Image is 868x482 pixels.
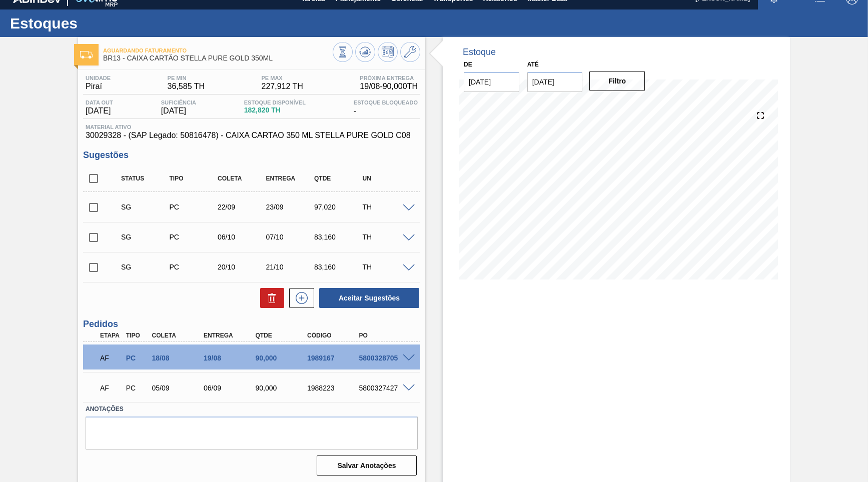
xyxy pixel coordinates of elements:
[360,175,414,182] div: UN
[305,332,362,339] div: Código
[305,354,362,362] div: 1989167
[98,347,124,369] div: Aguardando Faturamento
[86,106,113,115] span: [DATE]
[312,203,365,211] div: 97,020
[264,263,317,271] div: 21/10/2025
[83,150,420,160] h3: Sugestões
[167,175,221,182] div: Tipo
[100,384,122,392] p: AF
[86,124,418,130] span: Material ativo
[124,384,150,392] div: Pedido de Compra
[360,75,418,81] span: Próxima Entrega
[351,99,420,115] div: -
[150,332,207,339] div: Coleta
[312,233,365,241] div: 83,160
[357,384,414,392] div: 5800327427
[215,233,269,241] div: 06/10/2025
[527,72,583,92] input: dd/mm/yyyy
[264,203,317,211] div: 23/09/2025
[360,203,414,211] div: TH
[161,106,196,115] span: [DATE]
[119,233,172,241] div: Sugestão Criada
[253,384,311,392] div: 90,000
[201,384,259,392] div: 06/09/2025
[319,288,419,308] button: Aceitar Sugestões
[119,203,172,211] div: Sugestão Criada
[86,99,113,105] span: Data out
[253,354,311,362] div: 90,000
[86,131,418,140] span: 30029328 - (SAP Legado: 50816478) - CAIXA CARTAO 350 ML STELLA PURE GOLD C08
[215,263,269,271] div: 20/10/2025
[215,203,269,211] div: 22/09/2025
[464,72,519,92] input: dd/mm/yyyy
[86,82,111,91] span: Piraí
[168,75,205,81] span: PE MIN
[262,82,303,91] span: 227,912 TH
[168,82,205,91] span: 36,585 TH
[264,175,317,182] div: Entrega
[124,332,150,339] div: Tipo
[167,203,221,211] div: Pedido de Compra
[161,99,196,105] span: Suficiência
[360,263,414,271] div: TH
[86,402,418,416] label: Anotações
[124,354,150,362] div: Pedido de Compra
[333,42,353,62] button: Visão Geral dos Estoques
[244,106,306,114] span: 182,820 TH
[83,319,420,329] h3: Pedidos
[463,47,496,57] div: Estoque
[312,263,365,271] div: 83,160
[357,354,414,362] div: 5800328705
[244,99,306,105] span: Estoque Disponível
[98,332,124,339] div: Etapa
[86,75,111,81] span: Unidade
[10,17,188,29] h1: Estoques
[264,233,317,241] div: 07/10/2025
[253,332,311,339] div: Qtde
[119,263,172,271] div: Sugestão Criada
[100,354,122,362] p: AF
[255,288,284,308] div: Excluir Sugestões
[360,233,414,241] div: TH
[354,99,418,105] span: Estoque Bloqueado
[312,175,365,182] div: Qtde
[103,47,333,53] span: Aguardando Faturamento
[589,71,645,91] button: Filtro
[167,233,221,241] div: Pedido de Compra
[305,384,362,392] div: 1988223
[378,42,398,62] button: Programar Estoque
[527,61,539,68] label: Até
[262,75,303,81] span: PE MAX
[98,377,124,399] div: Aguardando Faturamento
[464,61,472,68] label: De
[119,175,172,182] div: Status
[400,42,420,62] button: Ir ao Master Data / Geral
[357,332,414,339] div: PO
[317,455,417,475] button: Salvar Anotações
[150,384,207,392] div: 05/09/2025
[201,354,259,362] div: 19/08/2025
[284,288,314,308] div: Nova sugestão
[167,263,221,271] div: Pedido de Compra
[360,82,418,91] span: 19/08 - 90,000 TH
[103,54,333,62] span: BR13 - CAIXA CARTÃO STELLA PURE GOLD 350ML
[201,332,259,339] div: Entrega
[80,51,93,58] img: Ícone
[215,175,269,182] div: Coleta
[355,42,375,62] button: Atualizar Gráfico
[314,287,420,309] div: Aceitar Sugestões
[150,354,207,362] div: 18/08/2025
